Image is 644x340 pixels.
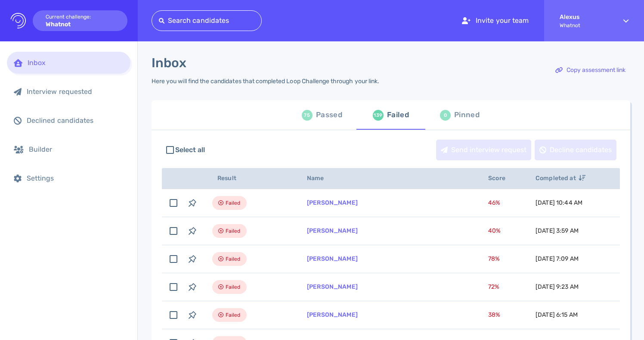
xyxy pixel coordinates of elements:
span: [DATE] 9:23 AM [536,283,579,290]
div: Decline candidates [535,140,616,160]
div: Send interview request [437,140,531,160]
div: Passed [316,109,342,122]
span: 78 % [488,255,500,262]
a: [PERSON_NAME] [307,199,358,206]
span: 46 % [488,199,500,206]
span: 40 % [488,227,501,234]
div: 0 [440,110,451,121]
div: 75 [302,110,313,121]
div: Declined candidates [27,116,124,125]
span: [DATE] 3:59 AM [536,227,579,234]
span: Select all [175,145,205,155]
a: [PERSON_NAME] [307,283,358,290]
h1: Inbox [152,55,186,71]
div: 139 [373,110,384,121]
div: Pinned [454,109,480,122]
button: Copy assessment link [551,60,630,81]
div: Interview requested [27,87,124,96]
a: [PERSON_NAME] [307,311,358,318]
span: Failed [226,282,241,292]
div: Copy assessment link [551,60,630,80]
span: Completed at [536,175,585,182]
span: Failed [226,226,241,236]
span: Name [307,175,334,182]
button: Decline candidates [535,140,616,160]
span: [DATE] 10:44 AM [536,199,582,206]
span: [DATE] 6:15 AM [536,311,578,318]
div: Here you will find the candidates that completed Loop Challenge through your link. [152,78,379,85]
span: Failed [226,254,241,264]
span: Score [488,175,515,182]
span: Failed [226,310,241,320]
div: Settings [27,174,124,182]
span: Whatnot [560,22,608,28]
div: Failed [387,109,409,122]
a: [PERSON_NAME] [307,255,358,262]
th: Result [202,168,297,189]
span: [DATE] 7:09 AM [536,255,579,262]
span: 38 % [488,311,500,318]
span: Failed [226,198,241,208]
div: Builder [29,145,124,153]
a: [PERSON_NAME] [307,227,358,234]
div: Inbox [28,59,124,67]
button: Send interview request [436,140,531,160]
strong: Alexus [560,13,608,21]
span: 72 % [488,283,499,290]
